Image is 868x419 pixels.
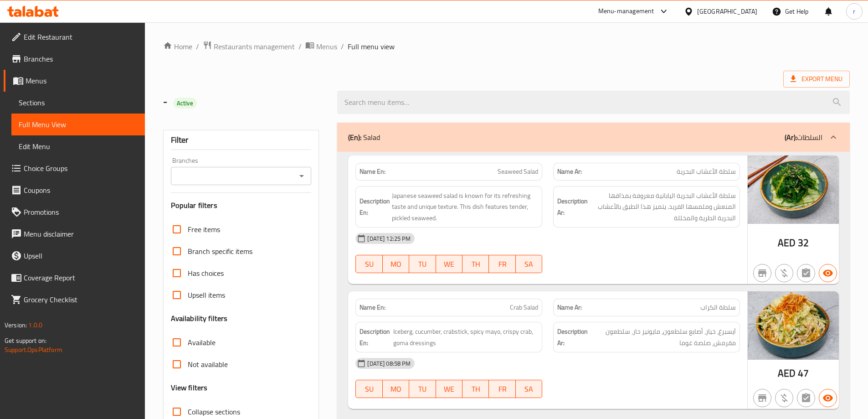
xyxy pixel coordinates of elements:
span: Collapse sections [188,406,240,417]
span: 32 [798,234,809,252]
span: AED [778,364,796,382]
strong: Name En: [360,167,385,176]
span: سلطة الكراب [700,303,736,312]
strong: Description En: [360,326,391,348]
span: 1.0.0 [28,319,42,331]
button: Not has choices [797,264,815,282]
button: TU [409,380,436,398]
a: Promotions [4,201,145,223]
span: Has choices [188,268,224,279]
span: Available [188,337,216,348]
span: Grocery Checklist [24,294,138,305]
span: Choice Groups [24,163,138,174]
a: Grocery Checklist [4,289,145,310]
input: search [337,91,850,114]
button: Purchased item [775,389,793,407]
span: TH [466,383,485,396]
span: Active [173,99,197,108]
a: Upsell [4,245,145,267]
span: Full Menu View [19,119,138,130]
span: Menus [26,75,138,86]
strong: Description En: [360,196,390,218]
span: Promotions [24,207,138,217]
a: Edit Restaurant [4,26,145,48]
span: Coverage Report [24,272,138,283]
a: Menus [4,70,145,92]
span: FR [493,258,512,271]
span: [DATE] 08:58 PM [364,359,414,368]
span: WE [440,383,459,396]
span: Export Menu [791,73,842,85]
a: Edit Menu [11,135,145,157]
span: Export Menu [783,71,850,88]
h3: View filters [171,383,208,393]
button: SU [355,255,382,273]
span: WE [440,258,459,271]
span: Crab Salad [510,303,538,312]
a: Sections [11,92,145,114]
span: سلطة الأعشاب البحرية [677,167,736,176]
div: [GEOGRAPHIC_DATA] [697,6,757,16]
button: MO [383,255,409,273]
button: TU [409,255,436,273]
a: Restaurants management [203,41,295,52]
li: / [196,41,199,52]
span: Sections [19,97,138,108]
span: TU [413,258,432,271]
button: TH [462,380,489,398]
a: Choice Groups [4,157,145,179]
nav: breadcrumb [163,41,850,52]
span: SU [360,383,379,396]
div: Menu-management [598,6,654,17]
span: سلطة الأعشاب البحرية اليابانية معروفة بمذاقها المنعش وملمسها الفريد. يتميز هذا الطبق بالأعشاب الب... [590,190,736,224]
button: MO [383,380,409,398]
a: Branches [4,48,145,70]
span: Iceberg, cucumber, crabstick, spicy mayo, crispy crab, goma dressings [393,326,538,348]
span: MO [386,258,406,271]
button: WE [436,380,462,398]
strong: Name Ar: [557,303,582,312]
span: Edit Menu [19,141,138,152]
span: Upsell items [188,290,225,300]
button: Purchased item [775,264,793,282]
span: TU [413,383,432,396]
img: mmw_638912895134484939 [748,155,839,224]
h2: - [163,95,327,109]
a: Coupons [4,179,145,201]
li: / [341,41,344,52]
span: Seaweed Salad [498,167,538,176]
span: Coupons [24,185,138,196]
span: Free items [188,224,220,235]
span: [DATE] 12:25 PM [364,234,414,243]
img: Sushi_Sticks_Crab_Salad_S638893133286499226.jpg [748,291,839,360]
div: (En): Salad(Ar):السلطات [337,123,850,152]
button: Open [295,170,308,182]
span: Get support on: [5,335,46,347]
button: SA [516,380,542,398]
span: FR [493,383,512,396]
span: Japanese seaweed salad is known for its refreshing taste and unique texture. This dish features t... [392,190,538,224]
span: TH [466,258,485,271]
b: (En): [348,130,361,144]
span: r [853,6,855,16]
span: آيسبرغ، خيار، أصابع سلطعون، مايونيز حار، سلطعون مقرمش، صلصة غوما [590,326,736,348]
span: Version: [5,319,27,331]
button: Not branch specific item [753,389,771,407]
button: FR [489,380,515,398]
button: SA [516,255,542,273]
button: Available [819,389,837,407]
span: Not available [188,359,228,370]
a: Full Menu View [11,114,145,135]
strong: Description Ar: [557,326,588,348]
button: Available [819,264,837,282]
a: Menus [305,41,337,52]
button: TH [462,255,489,273]
strong: Name Ar: [557,167,582,176]
div: Filter [171,130,312,150]
span: SA [519,258,539,271]
span: Menu disclaimer [24,228,138,239]
span: Edit Restaurant [24,31,138,42]
span: Upsell [24,250,138,261]
span: 47 [798,364,809,382]
strong: Name En: [360,303,385,312]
